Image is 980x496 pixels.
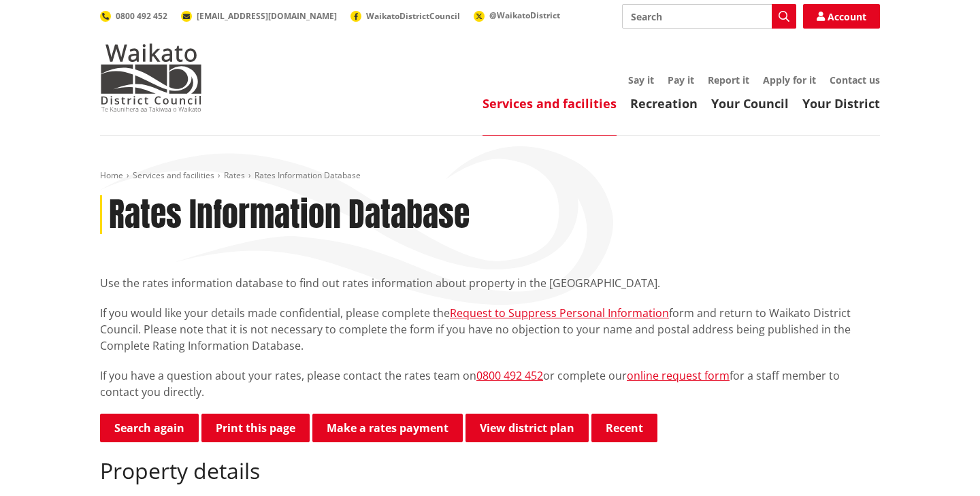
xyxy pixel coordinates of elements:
a: Pay it [668,73,694,86]
nav: breadcrumb [100,170,880,182]
a: Request to Suppress Personal Information [450,305,669,320]
a: Recreation [630,95,698,112]
span: Rates Information Database [255,169,361,181]
a: online request form [627,368,730,383]
h2: Property details [100,458,880,484]
a: Services and facilities [483,95,617,112]
a: Your Council [711,95,789,112]
a: Contact us [830,73,880,86]
a: Services and facilities [133,169,214,181]
span: @WaikatoDistrict [489,10,560,21]
button: Recent [591,414,657,442]
a: Rates [224,169,245,181]
button: Print this page [201,414,310,442]
a: Home [100,169,123,181]
span: [EMAIL_ADDRESS][DOMAIN_NAME] [197,10,337,22]
p: Use the rates information database to find out rates information about property in the [GEOGRAPHI... [100,275,880,291]
h1: Rates Information Database [109,195,470,235]
a: @WaikatoDistrict [474,10,560,21]
a: Say it [628,73,654,86]
a: 0800 492 452 [476,368,543,383]
a: [EMAIL_ADDRESS][DOMAIN_NAME] [181,10,337,22]
a: Make a rates payment [312,414,463,442]
p: If you have a question about your rates, please contact the rates team on or complete our for a s... [100,367,880,400]
a: Your District [802,95,880,112]
a: View district plan [465,414,589,442]
img: Waikato District Council - Te Kaunihera aa Takiwaa o Waikato [100,44,202,112]
span: WaikatoDistrictCouncil [366,10,460,22]
a: WaikatoDistrictCouncil [350,10,460,22]
a: Search again [100,414,199,442]
a: Report it [708,73,749,86]
input: Search input [622,4,796,29]
a: Apply for it [763,73,816,86]
p: If you would like your details made confidential, please complete the form and return to Waikato ... [100,305,880,354]
a: 0800 492 452 [100,10,167,22]
span: 0800 492 452 [116,10,167,22]
a: Account [803,4,880,29]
